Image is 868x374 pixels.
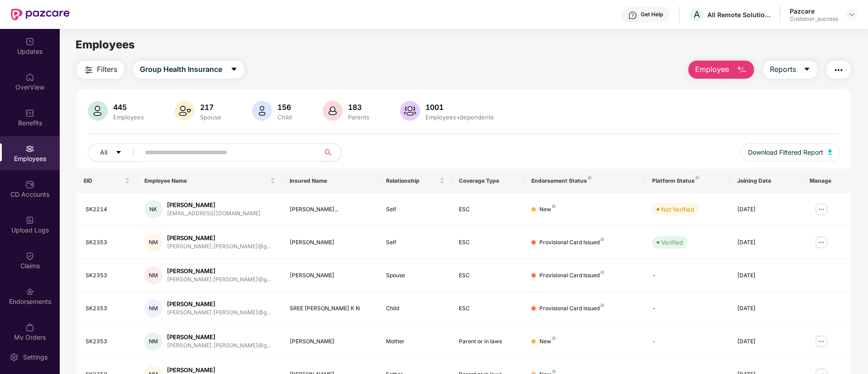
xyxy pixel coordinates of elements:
[76,61,124,79] button: Filters
[167,333,271,341] div: [PERSON_NAME]
[76,169,137,193] th: EID
[386,177,437,185] span: Relationship
[459,205,517,214] div: ESC
[652,177,722,185] div: Platform Status
[737,304,795,313] div: [DATE]
[86,238,130,247] div: SK2353
[137,169,282,193] th: Employee Name
[111,114,146,121] div: Employees
[848,11,855,18] img: svg+xml;base64,PHN2ZyBpZD0iRHJvcGRvd24tMzJ4MzIiIHhtbG5zPSJodHRwOi8vd3d3LnczLm9yZy8yMDAwL3N2ZyIgd2...
[628,11,637,20] img: svg+xml;base64,PHN2ZyBpZD0iSGVscC0zMngzMiIgeG1sbnM9Imh0dHA6Ly93d3cudzMub3JnLzIwMDAvc3ZnIiB3aWR0aD...
[25,251,34,260] img: svg+xml;base64,PHN2ZyBpZD0iQ2xhaW0iIHhtbG5zPSJodHRwOi8vd3d3LnczLm9yZy8yMDAwL3N2ZyIgd2lkdGg9IjIwIi...
[386,271,444,280] div: Spouse
[11,9,70,20] img: New Pazcare Logo
[175,101,195,121] img: svg+xml;base64,PHN2ZyB4bWxucz0iaHR0cDovL3d3dy53My5vcmcvMjAwMC9zdmciIHhtbG5zOnhsaW5rPSJodHRwOi8vd3...
[86,337,130,346] div: SK2353
[88,143,143,161] button: Allcaret-down
[424,103,496,112] div: 1001
[84,177,123,185] span: EID
[20,353,50,362] div: Settings
[252,101,272,121] img: svg+xml;base64,PHN2ZyB4bWxucz0iaHR0cDovL3d3dy53My5vcmcvMjAwMC9zdmciIHhtbG5zOnhsaW5rPSJodHRwOi8vd3...
[144,299,162,317] div: NM
[552,204,556,208] img: svg+xml;base64,PHN2ZyB4bWxucz0iaHR0cDovL3d3dy53My5vcmcvMjAwMC9zdmciIHdpZHRoPSI4IiBoZWlnaHQ9IjgiIH...
[828,149,832,155] img: svg+xml;base64,PHN2ZyB4bWxucz0iaHR0cDovL3d3dy53My5vcmcvMjAwMC9zdmciIHhtbG5zOnhsaW5rPSJodHRwOi8vd3...
[386,238,444,247] div: Self
[539,304,604,313] div: Provisional Card Issued
[167,267,271,275] div: [PERSON_NAME]
[641,11,663,18] div: Get Help
[144,266,162,284] div: NM
[737,238,795,247] div: [DATE]
[290,304,372,313] div: SREE [PERSON_NAME] K N
[346,114,371,121] div: Parents
[814,202,829,217] img: manageButton
[459,238,517,247] div: ESC
[276,103,294,112] div: 156
[459,271,517,280] div: ESC
[741,143,839,161] button: Download Filtered Report
[25,37,34,46] img: svg+xml;base64,PHN2ZyBpZD0iVXBkYXRlZCIgeG1sbnM9Imh0dHA6Ly93d3cudzMub3JnLzIwMDAvc3ZnIiB3aWR0aD0iMj...
[276,114,294,121] div: Child
[346,103,371,112] div: 183
[552,369,556,373] img: svg+xml;base64,PHN2ZyB4bWxucz0iaHR0cDovL3d3dy53My5vcmcvMjAwMC9zdmciIHdpZHRoPSI4IiBoZWlnaHQ9IjgiIH...
[88,101,108,121] img: svg+xml;base64,PHN2ZyB4bWxucz0iaHR0cDovL3d3dy53My5vcmcvMjAwMC9zdmciIHhtbG5zOnhsaW5rPSJodHRwOi8vd3...
[144,332,162,350] div: NM
[696,176,699,180] img: svg+xml;base64,PHN2ZyB4bWxucz0iaHR0cDovL3d3dy53My5vcmcvMjAwMC9zdmciIHdpZHRoPSI4IiBoZWlnaHQ9IjgiIH...
[790,7,838,15] div: Pazcare
[539,205,556,214] div: New
[386,304,444,313] div: Child
[790,15,838,23] div: Customer_success
[737,205,795,214] div: [DATE]
[167,275,271,284] div: [PERSON_NAME].[PERSON_NAME]@g...
[290,205,372,214] div: [PERSON_NAME]...
[83,65,94,76] img: svg+xml;base64,PHN2ZyB4bWxucz0iaHR0cDovL3d3dy53My5vcmcvMjAwMC9zdmciIHdpZHRoPSIyNCIgaGVpZ2h0PSIyNC...
[230,66,238,74] span: caret-down
[282,169,379,193] th: Insured Name
[814,235,829,250] img: manageButton
[25,216,34,225] img: svg+xml;base64,PHN2ZyBpZD0iVXBsb2FkX0xvZ3MiIGRhdGEtbmFtZT0iVXBsb2FkIExvZ3MiIHhtbG5zPSJodHRwOi8vd3...
[25,109,34,118] img: svg+xml;base64,PHN2ZyBpZD0iQmVuZWZpdHMiIHhtbG5zPSJodHRwOi8vd3d3LnczLm9yZy8yMDAwL3N2ZyIgd2lkdGg9Ij...
[552,336,556,340] img: svg+xml;base64,PHN2ZyB4bWxucz0iaHR0cDovL3d3dy53My5vcmcvMjAwMC9zdmciIHdpZHRoPSI4IiBoZWlnaHQ9IjgiIH...
[459,304,517,313] div: ESC
[601,237,604,241] img: svg+xml;base64,PHN2ZyB4bWxucz0iaHR0cDovL3d3dy53My5vcmcvMjAwMC9zdmciIHdpZHRoPSI4IiBoZWlnaHQ9IjgiIH...
[198,114,223,121] div: Spouse
[645,259,730,292] td: -
[645,292,730,325] td: -
[86,205,130,214] div: SK2214
[379,169,451,193] th: Relationship
[770,64,796,75] span: Reports
[588,176,591,180] img: svg+xml;base64,PHN2ZyB4bWxucz0iaHR0cDovL3d3dy53My5vcmcvMjAwMC9zdmciIHdpZHRoPSI4IiBoZWlnaHQ9IjgiIH...
[601,303,604,307] img: svg+xml;base64,PHN2ZyB4bWxucz0iaHR0cDovL3d3dy53My5vcmcvMjAwMC9zdmciIHdpZHRoPSI4IiBoZWlnaHQ9IjgiIH...
[323,101,343,121] img: svg+xml;base64,PHN2ZyB4bWxucz0iaHR0cDovL3d3dy53My5vcmcvMjAwMC9zdmciIHhtbG5zOnhsaW5rPSJodHRwOi8vd3...
[763,61,817,79] button: Reportscaret-down
[144,200,162,218] div: NK
[730,169,802,193] th: Joining Date
[290,238,372,247] div: [PERSON_NAME]
[86,271,130,280] div: SK2353
[707,10,771,19] div: All Remote Solutions Private Limited
[737,271,795,280] div: [DATE]
[695,64,729,75] span: Employee
[25,180,34,189] img: svg+xml;base64,PHN2ZyBpZD0iQ0RfQWNjb3VudHMiIGRhdGEtbmFtZT0iQ0QgQWNjb3VudHMiIHhtbG5zPSJodHRwOi8vd3...
[386,205,444,214] div: Self
[167,209,261,218] div: [EMAIL_ADDRESS][DOMAIN_NAME]
[111,103,146,112] div: 445
[144,177,268,185] span: Employee Name
[688,61,754,79] button: Employee
[424,114,496,121] div: Employees+dependents
[661,238,683,247] div: Verified
[319,143,342,161] button: search
[76,38,135,51] span: Employees
[452,169,524,193] th: Coverage Type
[459,337,517,346] div: Parent or in laws
[748,147,823,157] span: Download Filtered Report
[386,337,444,346] div: Mother
[167,308,271,317] div: [PERSON_NAME].[PERSON_NAME]@g...
[539,337,556,346] div: New
[601,270,604,274] img: svg+xml;base64,PHN2ZyB4bWxucz0iaHR0cDovL3d3dy53My5vcmcvMjAwMC9zdmciIHdpZHRoPSI4IiBoZWlnaHQ9IjgiIH...
[167,201,261,209] div: [PERSON_NAME]
[290,337,372,346] div: [PERSON_NAME]
[319,149,337,156] span: search
[100,147,107,157] span: All
[539,271,604,280] div: Provisional Card Issued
